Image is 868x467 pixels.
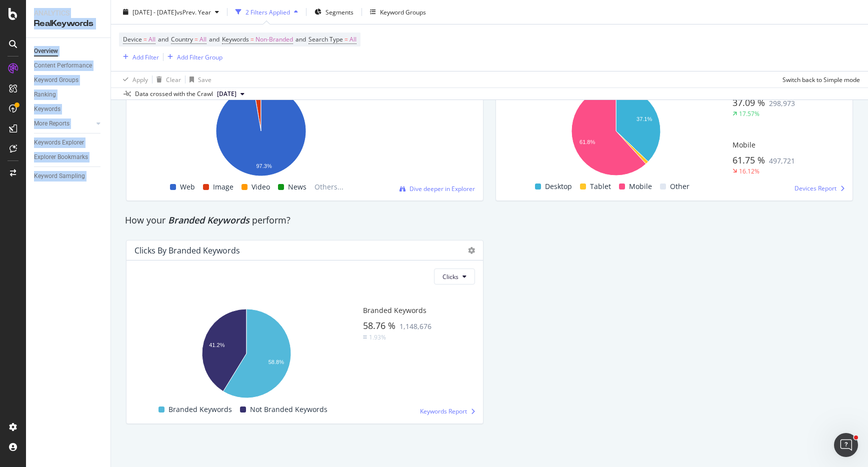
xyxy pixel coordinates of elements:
button: [DATE] - [DATE]vsPrev. Year [119,4,223,20]
div: How your perform? [125,214,484,227]
div: Keywords [34,104,60,114]
div: Keyword Groups [34,75,78,85]
div: More Reports [34,118,69,129]
span: and [209,35,219,43]
span: Dive deeper in Explorer [409,184,475,193]
img: Equal [363,335,367,338]
button: Add Filter [119,51,159,63]
span: and [158,35,168,43]
a: Content Performance [34,60,103,71]
div: Add Filter Group [177,52,222,61]
div: Save [198,75,211,83]
span: 58.76 % [363,319,395,331]
span: Mobile [629,180,652,192]
span: All [148,32,155,46]
a: Explorer Bookmarks [34,152,103,162]
span: All [349,32,356,46]
span: Keywords [222,35,249,43]
div: Switch back to Simple mode [782,75,860,83]
span: Tablet [590,180,611,192]
div: Apply [132,75,148,83]
svg: A chart. [134,81,387,181]
span: News [288,181,306,193]
div: 17.57% [739,109,759,118]
span: Keywords Report [420,407,467,415]
span: Non-Branded [255,32,293,46]
button: Apply [119,71,148,87]
span: 298,973 [769,98,795,108]
span: Others... [310,181,347,193]
a: Keyword Sampling [34,171,103,181]
text: 37.1% [636,115,652,121]
span: Device [123,35,142,43]
span: Desktop [545,180,572,192]
a: More Reports [34,118,93,129]
span: Search Type [308,35,343,43]
span: 61.75 % [732,154,765,166]
button: Save [185,71,211,87]
span: 497,721 [769,156,795,165]
span: = [344,35,348,43]
a: Devices Report [794,184,844,192]
text: 41.2% [209,342,224,348]
span: Country [171,35,193,43]
a: Keywords Report [420,407,475,415]
a: Ranking [34,89,103,100]
a: Keyword Groups [34,75,103,85]
span: Web [180,181,195,193]
button: [DATE] [213,88,248,100]
span: Mobile [732,140,755,149]
span: = [250,35,254,43]
a: Keywords [34,104,103,114]
a: Overview [34,46,103,56]
span: 1,148,676 [399,321,431,331]
div: 1.93% [369,333,386,341]
button: Add Filter Group [163,51,222,63]
button: Keyword Groups [366,4,430,20]
span: = [194,35,198,43]
div: 2 Filters Applied [245,7,290,16]
span: Branded Keywords [363,305,426,315]
div: Overview [34,46,58,56]
span: Other [670,180,689,192]
span: [DATE] - [DATE] [132,7,176,16]
span: = [143,35,147,43]
span: Not Branded Keywords [250,403,327,415]
div: Clicks By Branded Keywords [134,245,240,255]
button: Clear [152,71,181,87]
button: 2 Filters Applied [231,4,302,20]
div: 16.12% [739,167,759,175]
span: 2025 Sep. 22nd [217,89,236,98]
span: 37.09 % [732,96,765,108]
button: Segments [310,4,357,20]
text: 97.3% [256,163,272,169]
text: 58.8% [268,359,284,365]
span: Video [251,181,270,193]
a: Keywords Explorer [34,137,103,148]
svg: A chart. [504,81,728,180]
div: Keywords Explorer [34,137,84,148]
span: Branded Keywords [168,214,249,226]
span: Clicks [442,272,458,281]
a: Dive deeper in Explorer [399,184,475,193]
div: Clear [166,75,181,83]
div: Data crossed with the Crawl [135,89,213,98]
div: Explorer Bookmarks [34,152,88,162]
span: Image [213,181,233,193]
div: RealKeywords [34,18,102,29]
svg: A chart. [134,303,359,403]
span: and [295,35,306,43]
div: Analytics [34,8,102,18]
div: Keyword Groups [380,7,426,16]
iframe: Intercom live chat [834,433,858,457]
span: Devices Report [794,184,836,192]
div: Content Performance [34,60,92,71]
button: Clicks [434,268,475,284]
span: vs Prev. Year [176,7,211,16]
div: Keyword Sampling [34,171,85,181]
span: All [199,32,206,46]
text: 61.8% [579,139,595,145]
